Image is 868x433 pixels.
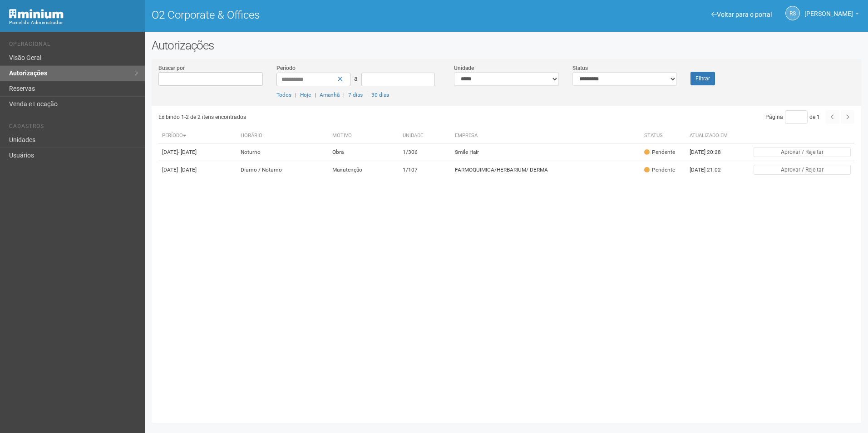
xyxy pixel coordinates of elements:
[754,147,851,157] button: Aprovar / Rejeitar
[178,167,197,173] span: - [DATE]
[152,9,500,21] h1: O2 Corporate & Offices
[366,92,368,98] span: |
[329,143,399,161] td: Obra
[300,92,311,98] a: Hoje
[315,92,316,98] span: |
[641,128,686,143] th: Status
[158,143,237,161] td: [DATE]
[354,75,358,82] span: a
[765,114,820,120] span: Página de 1
[399,161,451,179] td: 1/107
[178,149,197,155] span: - [DATE]
[343,92,345,98] span: |
[329,161,399,179] td: Manutenção
[9,19,138,27] div: Painel do Administrador
[276,92,291,98] a: Todos
[686,143,736,161] td: [DATE] 20:28
[644,148,675,156] div: Pendente
[454,64,474,72] label: Unidade
[329,128,399,143] th: Motivo
[686,128,736,143] th: Atualizado em
[276,64,296,72] label: Período
[158,110,503,124] div: Exibindo 1-2 de 2 itens encontrados
[451,161,641,179] td: FARMOQUIMICA/HERBARIUM/ DERMA
[158,161,237,179] td: [DATE]
[237,143,329,161] td: Noturno
[295,92,296,98] span: |
[804,1,853,17] span: Rayssa Soares Ribeiro
[320,92,340,98] a: Amanhã
[399,128,451,143] th: Unidade
[9,9,64,19] img: Minium
[804,11,859,19] a: [PERSON_NAME]
[399,143,451,161] td: 1/306
[237,128,329,143] th: Horário
[158,64,185,72] label: Buscar por
[785,6,800,20] a: RS
[690,72,715,85] button: Filtrar
[644,166,675,174] div: Pendente
[371,92,389,98] a: 30 dias
[572,64,588,72] label: Status
[754,165,851,175] button: Aprovar / Rejeitar
[158,128,237,143] th: Período
[9,41,138,50] li: Operacional
[152,39,861,52] h2: Autorizações
[686,161,736,179] td: [DATE] 21:02
[9,123,138,133] li: Cadastros
[451,143,641,161] td: Smile Hair
[451,128,641,143] th: Empresa
[348,92,363,98] a: 7 dias
[711,11,772,18] a: Voltar para o portal
[237,161,329,179] td: Diurno / Noturno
